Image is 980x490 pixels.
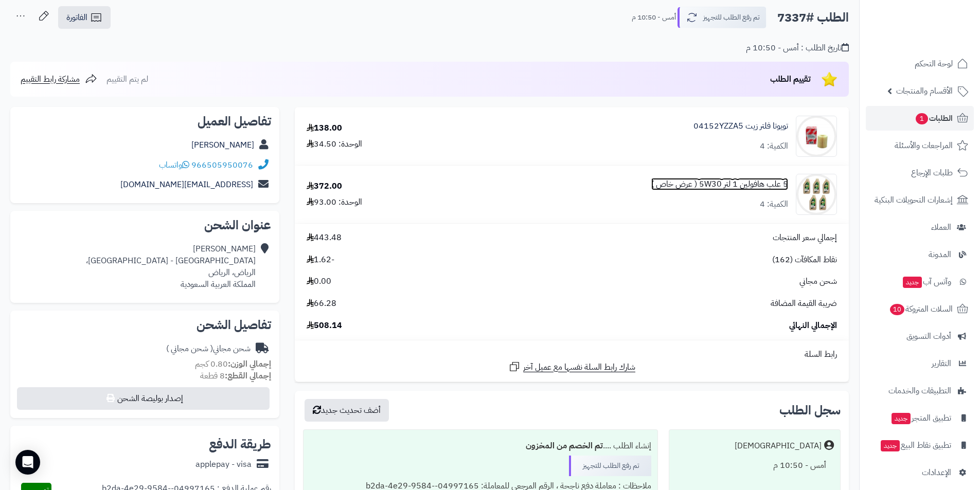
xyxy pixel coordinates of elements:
[799,276,837,287] span: شحن مجاني
[86,243,256,290] div: [PERSON_NAME] [GEOGRAPHIC_DATA] - [GEOGRAPHIC_DATA]، الرياض، الرياض المملكة العربية السعودية
[307,232,342,244] span: 443.48
[866,269,974,294] a: وآتس آبجديد
[120,178,253,191] a: [EMAIL_ADDRESS][DOMAIN_NAME]
[760,140,788,152] div: الكمية: 4
[866,351,974,376] a: التقارير
[523,361,635,373] span: شارك رابط السلة نفسها مع عميل آخر
[310,436,651,456] div: إنشاء الطلب ....
[66,11,87,24] span: الفاتورة
[225,370,271,382] strong: إجمالي القطع:
[19,219,271,231] h2: عنوان الشحن
[15,450,40,475] div: Open Intercom Messenger
[21,73,97,85] a: مشاركة رابط التقييم
[693,120,788,132] a: تويوتا فلتر زيت 04152YZZA5
[773,232,837,244] span: إجمالي سعر المنتجات
[866,433,974,458] a: تطبيق نقاط البيعجديد
[880,438,951,452] span: تطبيق نقاط البيع
[796,116,836,157] img: A5-90x90.jpg
[228,358,271,370] strong: إجمالي الوزن:
[892,413,911,424] span: جديد
[166,342,213,355] span: ( شحن مجاني )
[896,84,953,98] span: الأقسام والمنتجات
[299,349,845,360] div: رابط السلة
[875,193,953,207] span: إشعارات التحويلات البنكية
[866,324,974,349] a: أدوات التسويق
[915,111,953,125] span: الطلبات
[889,303,905,316] span: 10
[929,247,951,262] span: المدونة
[866,51,974,76] a: لوحة التحكم
[569,456,651,476] div: تم رفع الطلب للتجهيز
[889,302,953,316] span: السلات المتروكة
[195,459,252,470] div: applepay - visa
[191,139,254,151] a: [PERSON_NAME]
[191,159,253,171] a: 966505950076
[307,180,342,192] div: 372.00
[508,360,635,373] a: شارك رابط السلة نفسها مع عميل آخر
[675,456,834,476] div: أمس - 10:50 م
[770,73,811,85] span: تقييم الطلب
[17,387,270,410] button: إصدار بوليصة الشحن
[106,73,148,85] span: لم يتم التقييم
[866,297,974,321] a: السلات المتروكة10
[159,159,189,171] a: واتساب
[895,138,953,153] span: المراجعات والأسئلة
[307,254,334,266] span: -1.62
[902,275,951,289] span: وآتس آب
[866,460,974,485] a: الإعدادات
[209,438,271,450] h2: طريقة الدفع
[307,138,362,150] div: الوحدة: 34.50
[307,276,331,287] span: 0.00
[866,215,974,240] a: العملاء
[777,7,849,28] h2: الطلب #7337
[890,411,951,425] span: تطبيق المتجر
[866,106,974,131] a: الطلبات1
[19,115,271,128] h2: تفاصيل العميل
[651,178,788,190] a: 5 علب هافولين 1 لتر 5W30 ( عرض خاص )
[305,399,389,422] button: أضف تحديث جديد
[931,220,951,234] span: العملاء
[21,73,80,85] span: مشاركة رابط التقييم
[772,254,837,266] span: نقاط المكافآت (162)
[866,133,974,158] a: المراجعات والأسئلة
[760,198,788,210] div: الكمية: 4
[307,196,362,208] div: الوحدة: 93.00
[58,6,111,29] a: الفاتورة
[922,465,951,480] span: الإعدادات
[915,57,953,71] span: لوحة التحكم
[307,298,336,310] span: 66.28
[789,320,837,332] span: الإجمالي النهائي
[796,174,836,215] img: 1695143624-Untitled%20design%20(15)-90x90.png
[526,440,603,452] b: تم الخصم من المخزون
[632,12,676,23] small: أمس - 10:50 م
[866,188,974,212] a: إشعارات التحويلات البنكية
[915,113,929,125] span: 1
[888,384,951,398] span: التطبيقات والخدمات
[866,378,974,403] a: التطبيقات والخدمات
[866,406,974,430] a: تطبيق المتجرجديد
[903,277,922,288] span: جديد
[678,7,767,28] button: تم رفع الطلب للتجهيز
[195,358,271,370] small: 0.80 كجم
[866,242,974,267] a: المدونة
[866,160,974,185] a: طلبات الإرجاع
[779,404,841,416] h3: سجل الطلب
[771,298,837,310] span: ضريبة القيمة المضافة
[910,16,970,38] img: logo-2.png
[307,320,342,332] span: 508.14
[735,440,822,452] div: [DEMOGRAPHIC_DATA]
[166,343,251,355] div: شحن مجاني
[746,42,849,54] div: تاريخ الطلب : أمس - 10:50 م
[881,440,900,451] span: جديد
[307,122,342,134] div: 138.00
[19,319,271,331] h2: تفاصيل الشحن
[911,166,953,180] span: طلبات الإرجاع
[200,370,271,382] small: 8 قطعة
[932,356,951,371] span: التقارير
[906,329,951,343] span: أدوات التسويق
